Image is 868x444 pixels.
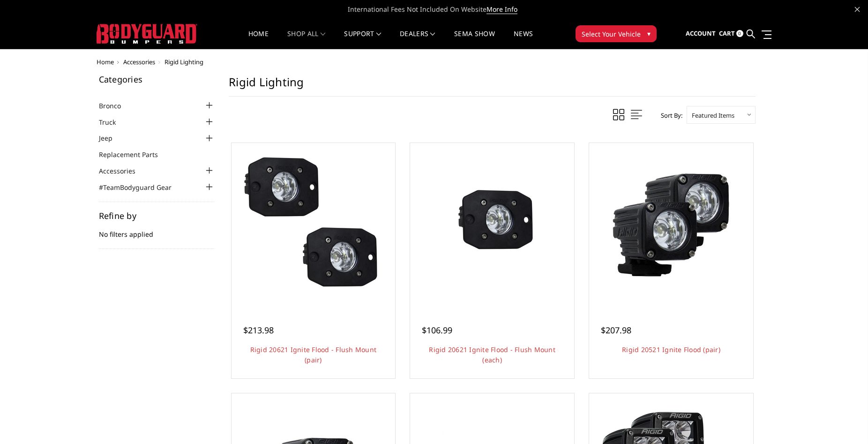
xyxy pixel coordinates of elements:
span: 0 [736,30,743,37]
a: Rigid 20521 Ignite Flood (pair) [591,145,751,305]
a: Rigid 20621 Ignite Flood - Flush Mount (pair) [250,345,377,364]
a: Home [97,58,114,66]
a: Bronco [99,101,133,111]
a: Rigid 20621 Ignite Flood - Flush Mount (pair) Rigid 20621 Ignite Flood - Flush Mount (pair) [234,145,393,305]
a: Dealers [400,30,435,49]
span: $106.99 [422,324,452,336]
a: News [514,30,533,49]
a: Replacement Parts [99,150,170,159]
h1: Rigid Lighting [229,75,756,97]
a: Rigid 20621 Ignite Flood - Flush Mount (each) Rigid 20621 Ignite Flood - Flush Mount (each) [412,145,572,305]
span: Cart [719,29,735,38]
a: More Info [486,5,517,14]
img: BODYGUARD BUMPERS [97,24,197,44]
a: Accessories [99,166,147,176]
a: #TeamBodyguard Gear [99,182,183,192]
span: $213.98 [243,324,274,336]
a: Rigid 20521 Ignite Flood (pair) [622,345,720,354]
label: Sort By: [656,108,682,122]
a: Support [344,30,381,49]
h5: Refine by [99,211,215,220]
a: SEMA Show [454,30,495,49]
a: Jeep [99,133,124,143]
a: Home [248,30,269,49]
div: No filters applied [99,211,215,249]
span: Rigid Lighting [165,58,203,66]
a: Rigid 20621 Ignite Flood - Flush Mount (each) [429,345,555,364]
button: Select Your Vehicle [576,25,657,42]
a: shop all [287,30,325,49]
img: Rigid 20521 Ignite Flood (pair) [596,150,746,300]
a: Accessories [123,58,155,66]
a: Account [686,21,716,46]
span: ▾ [647,29,651,38]
a: Truck [99,117,127,127]
a: Cart 0 [719,21,743,46]
span: Select Your Vehicle [582,29,641,39]
span: Account [686,29,716,38]
span: $207.98 [601,324,631,336]
h5: Categories [99,75,215,83]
